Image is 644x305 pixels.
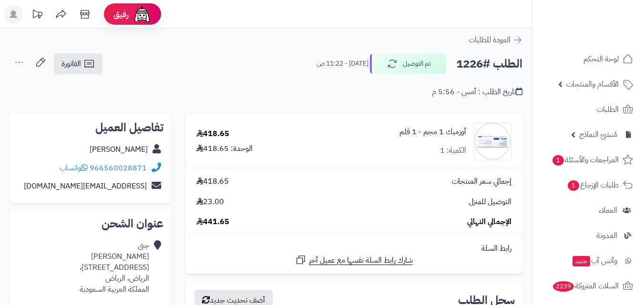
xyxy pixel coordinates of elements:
[467,216,511,227] span: الإجمالي النهائي
[567,178,619,192] span: طلبات الإرجاع
[538,174,638,197] a: طلبات الإرجاع1
[583,52,619,66] span: لوحة التحكم
[579,128,617,141] span: مُنشئ النماذج
[538,48,638,70] a: لوحة التحكم
[566,78,619,91] span: الأقسام والمنتجات
[17,218,164,229] h2: عنوان الشحن
[553,281,574,292] span: 2239
[572,254,617,267] span: وآتس آب
[538,275,638,297] a: السلات المتروكة2239
[61,58,81,69] span: الفاتورة
[579,26,635,46] img: logo-2.png
[196,143,253,154] div: الوحدة: 418.65
[90,162,147,174] a: 966560028871
[538,199,638,222] a: العملاء
[25,5,49,26] a: تحديثات المنصة
[568,180,579,191] span: 1
[440,145,466,156] div: الكمية: 1
[469,34,511,46] span: العودة للطلبات
[538,98,638,121] a: الطلبات
[133,5,152,24] img: ai-face.png
[196,176,229,187] span: 418.65
[452,176,511,187] span: إجمالي سعر المنتجات
[196,197,224,207] span: 23.00
[196,128,229,139] div: 418.65
[552,155,564,166] span: 1
[113,9,129,20] span: رفيق
[317,59,368,69] small: [DATE] - 11:22 ص
[599,204,617,217] span: العملاء
[196,216,229,227] span: 441.65
[572,256,590,266] span: جديد
[432,87,522,98] div: تاريخ الطلب : أمس - 5:56 م
[469,34,522,46] a: العودة للطلبات
[596,229,617,242] span: المدونة
[24,180,147,192] a: [EMAIL_ADDRESS][DOMAIN_NAME]
[295,254,413,266] a: شارك رابط السلة نفسها مع عميل آخر
[469,197,511,207] span: التوصيل للمنزل
[456,54,522,74] h2: الطلب #1226
[189,243,519,254] div: رابط السلة
[538,148,638,171] a: المراجعات والأسئلة1
[80,240,149,295] div: جنى [PERSON_NAME] [STREET_ADDRESS]، الرياض، الرياض المملكة العربية السعودية
[90,144,148,155] a: [PERSON_NAME]
[597,103,619,116] span: الطلبات
[552,279,619,293] span: السلات المتروكة
[309,255,413,266] span: شارك رابط السلة نفسها مع عميل آخر
[370,54,446,74] button: تم التوصيل
[60,162,88,174] a: واتساب
[17,122,164,133] h2: تفاصيل العميل
[538,249,638,272] a: وآتس آبجديد
[474,122,511,160] img: 1752135870-Ozempic%201mg%201%20pen-90x90.jpg
[399,127,466,138] a: أوزمبك 1 مجم - 1 قلم
[54,53,102,74] a: الفاتورة
[538,224,638,247] a: المدونة
[552,153,619,167] span: المراجعات والأسئلة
